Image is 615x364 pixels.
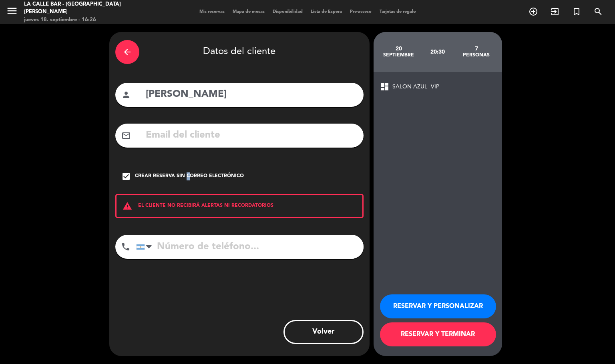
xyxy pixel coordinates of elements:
button: RESERVAR Y TERMINAR [380,322,496,346]
input: Email del cliente [145,127,358,144]
i: turned_in_not [572,7,581,16]
i: search [593,7,603,16]
span: Mis reservas [195,10,229,14]
button: RESERVAR Y PERSONALIZAR [380,294,496,318]
div: EL CLIENTE NO RECIBIRÁ ALERTAS NI RECORDATORIOS [115,194,364,218]
span: SALON AZUL- VIP [392,82,439,92]
input: Número de teléfono... [136,235,364,259]
div: jueves 18. septiembre - 16:26 [24,16,148,24]
div: personas [457,52,496,58]
div: Crear reserva sin correo electrónico [135,172,244,180]
div: Datos del cliente [115,38,364,66]
span: Tarjetas de regalo [376,10,420,14]
span: Lista de Espera [307,10,346,14]
i: mail_outline [121,131,131,140]
input: Nombre del cliente [145,86,358,103]
i: phone [121,242,131,252]
span: Pre-acceso [346,10,376,14]
div: 20:30 [418,38,457,66]
button: Volver [283,320,364,344]
i: check_box [121,172,131,181]
div: 20 [380,46,418,52]
span: Mapa de mesas [229,10,269,14]
i: add_circle_outline [529,7,538,16]
button: menu [6,5,18,20]
i: menu [6,5,18,17]
div: Argentina: +54 [137,235,155,258]
span: Disponibilidad [269,10,307,14]
i: exit_to_app [550,7,560,16]
i: person [121,90,131,100]
div: 7 [457,46,496,52]
span: dashboard [380,82,390,92]
div: septiembre [380,52,418,58]
i: warning [117,201,138,211]
div: La Calle Bar - [GEOGRAPHIC_DATA][PERSON_NAME] [24,0,148,16]
i: arrow_back [123,47,132,57]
